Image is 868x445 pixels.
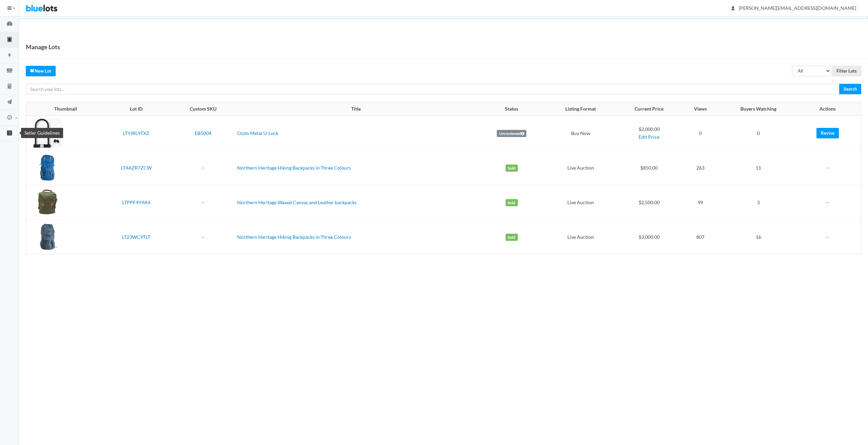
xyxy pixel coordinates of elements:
[123,130,149,136] a: LTYJRL9TXZ
[195,130,211,136] a: EB5004
[682,102,718,116] th: Views
[506,165,518,172] label: Sold
[718,220,799,254] td: 16
[546,151,616,185] td: Live Auction
[718,151,799,185] td: 11
[237,130,278,136] a: Ozzm Metal U-Lock
[101,102,171,116] th: Lot ID
[718,185,799,220] td: 3
[477,102,546,116] th: Status
[201,199,205,205] a: --
[506,234,518,241] label: Sold
[546,116,616,151] td: Buy Now
[616,151,682,185] td: $850.00
[682,116,718,151] td: 0
[506,199,518,207] label: Sold
[122,199,150,205] a: LTPPF4Y9A4
[201,165,205,171] a: --
[237,234,351,240] a: Northern Heritage Hiking Backpacks in Three Colours
[730,5,736,12] ion-icon: person
[639,134,659,140] a: Edit Price
[546,102,616,116] th: Listing Format
[799,220,861,254] td: --
[497,130,526,137] label: Unreviewed
[799,185,861,220] td: --
[26,66,56,76] a: createNew Lot
[121,165,152,171] a: LT4AZR7ZCW
[718,116,799,151] td: 0
[172,102,234,116] th: Custom SKU
[682,151,718,185] td: 263
[546,185,616,220] td: Live Auction
[816,128,839,138] a: Revise
[237,199,357,205] a: Northern Heritage Waxed Canvas and Leather backpacks
[616,116,682,151] td: $2,000.00
[122,234,150,240] a: LT23WC9TLT
[237,165,351,171] a: Northern Heritage Hiking Backpacks in Three Colours
[26,42,60,52] h1: Manage Lots
[26,102,101,116] th: Thumbnail
[799,102,861,116] th: Actions
[234,102,478,116] th: Title
[731,5,856,11] span: [PERSON_NAME][EMAIL_ADDRESS][DOMAIN_NAME]
[832,66,861,76] input: Filter Lots
[21,128,63,138] div: Seller Guidelines
[839,84,861,94] input: Search
[616,185,682,220] td: $2,500.00
[616,220,682,254] td: $3,000.00
[201,234,205,240] a: --
[546,220,616,254] td: Live Auction
[682,220,718,254] td: 807
[616,102,682,116] th: Current Price
[682,185,718,220] td: 99
[26,84,839,94] input: Search your lots...
[30,68,35,73] ion-icon: create
[799,151,861,185] td: --
[718,102,799,116] th: Buyers Watching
